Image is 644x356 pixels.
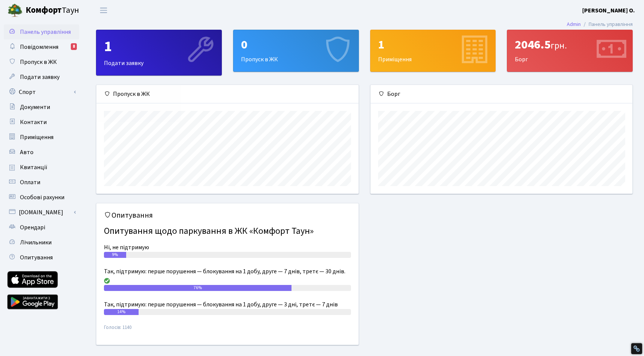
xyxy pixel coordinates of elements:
span: Контакти [20,118,47,126]
div: 1 [378,38,488,52]
div: Пропуск в ЖК [233,30,359,71]
div: 1 [104,38,214,56]
span: грн. [551,39,567,52]
div: Приміщення [371,30,496,71]
a: 0Пропуск в ЖК [233,30,359,72]
a: Лічильники [4,235,79,250]
a: Авто [4,145,79,160]
div: Борг [507,30,632,71]
div: Пропуск в ЖК [96,85,359,103]
a: [PERSON_NAME] О. [582,6,635,15]
span: Повідомлення [20,43,58,51]
h5: Опитування [104,211,351,220]
div: Restore Info Box &#10;&#10;NoFollow Info:&#10; META-Robots NoFollow: &#09;true&#10; META-Robots N... [633,345,640,352]
a: Повідомлення8 [4,39,79,55]
nav: breadcrumb [555,17,644,32]
div: Так, підтримую: перше порушення — блокування на 1 добу, друге — 7 днів, третє — 30 днів. [104,267,351,285]
div: 14% [104,309,139,315]
span: Опитування [20,253,53,262]
h4: Опитування щодо паркування в ЖК «Комфорт Таун» [104,223,351,240]
span: Особові рахунки [20,193,64,201]
div: 9% [104,252,126,258]
a: Квитанції [4,160,79,175]
div: 8 [71,43,77,50]
a: 1Подати заявку [96,30,222,76]
a: Admin [567,20,581,28]
img: logo.png [8,3,23,18]
span: Приміщення [20,133,53,141]
a: Приміщення [4,130,79,145]
a: Контакти [4,115,79,130]
span: Подати заявку [20,73,60,81]
div: 0 [241,38,351,52]
a: [DOMAIN_NAME] [4,205,79,220]
li: Панель управління [581,20,633,29]
div: Борг [371,85,633,103]
span: Документи [20,103,50,111]
span: Таун [26,4,79,17]
a: Орендарі [4,220,79,235]
div: 2046.5 [515,38,625,52]
a: 1Приміщення [370,30,496,72]
div: 76% [104,285,291,291]
span: Лічильники [20,238,52,247]
a: Документи [4,100,79,115]
b: [PERSON_NAME] О. [582,6,635,15]
span: Квитанції [20,163,47,171]
div: Так, підтримую: перше порушення — блокування на 1 добу, друге — 3 дні, третє — 7 днів [104,300,351,309]
span: Панель управління [20,28,71,36]
span: Оплати [20,178,40,186]
a: Подати заявку [4,70,79,85]
span: Орендарі [20,223,45,232]
small: Голосів: 1140 [104,324,351,337]
span: Пропуск в ЖК [20,58,57,66]
a: Пропуск в ЖК [4,55,79,70]
div: Ні, не підтримую [104,243,351,252]
a: Спорт [4,85,79,100]
a: Оплати [4,175,79,190]
a: Опитування [4,250,79,265]
span: Авто [20,148,34,156]
div: Подати заявку [96,30,221,75]
a: Панель управління [4,24,79,39]
b: Комфорт [26,4,62,16]
button: Переключити навігацію [94,4,113,17]
a: Особові рахунки [4,190,79,205]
